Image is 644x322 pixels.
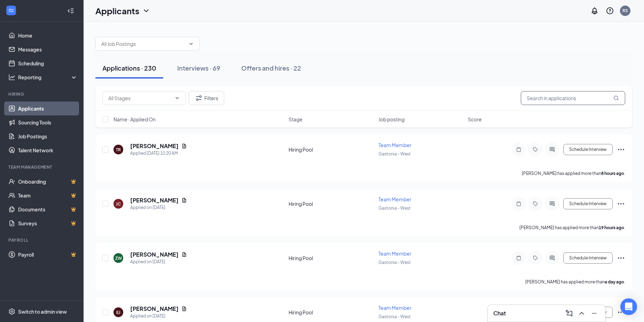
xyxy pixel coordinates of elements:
div: Hiring Pool [289,200,374,207]
span: Gastonia - West [378,314,411,319]
h1: Applicants [95,5,139,17]
div: TR [116,147,121,153]
div: Applied on [DATE] [130,313,187,320]
svg: Document [181,198,187,203]
p: [PERSON_NAME] has applied more than . [519,225,625,231]
span: Team Member [378,142,411,148]
div: Applications · 230 [102,64,156,72]
span: Gastonia - West [378,206,411,211]
div: Interviews · 69 [177,64,220,72]
div: Team Management [8,164,76,170]
div: Hiring Pool [289,255,374,261]
svg: Notifications [590,7,599,15]
svg: Note [515,255,523,261]
svg: Settings [8,308,15,315]
a: Sourcing Tools [18,115,78,129]
svg: Ellipses [617,254,625,262]
svg: Tag [531,147,540,152]
div: Hiring Pool [289,146,374,153]
button: ChevronUp [576,308,587,319]
a: Messages [18,42,78,56]
div: Payroll [8,237,76,243]
span: Team Member [378,305,411,311]
div: Hiring Pool [289,309,374,316]
svg: ComposeMessage [565,309,573,317]
div: Applied on [DATE] [130,258,187,265]
span: Stage [289,116,303,123]
span: Team Member [378,196,411,202]
svg: Ellipses [617,145,625,154]
svg: ActiveChat [548,147,556,152]
a: Talent Network [18,143,78,157]
div: EJ [116,309,120,315]
div: Applied on [DATE] [130,204,187,211]
a: SurveysCrown [18,216,78,230]
div: RS [622,8,628,14]
button: Schedule Interview [563,198,613,209]
div: Reporting [18,74,78,81]
svg: Note [515,147,523,152]
div: Offers and hires · 22 [241,64,301,72]
div: ZW [115,255,122,261]
div: Hiring [8,91,76,97]
a: TeamCrown [18,188,78,202]
svg: Analysis [8,74,15,81]
div: JC [116,201,121,207]
span: Team Member [378,250,411,257]
svg: Filter [195,94,203,102]
button: Schedule Interview [563,144,613,155]
div: Switch to admin view [18,308,67,315]
svg: Collapse [67,7,74,14]
h5: [PERSON_NAME] [130,305,179,313]
svg: ChevronDown [174,95,180,101]
svg: ChevronDown [142,7,150,15]
svg: Minimize [590,309,598,317]
svg: Tag [531,201,540,207]
b: 19 hours ago [599,225,624,230]
svg: Document [181,306,187,312]
p: [PERSON_NAME] has applied more than . [522,170,625,176]
a: Home [18,29,78,42]
button: ComposeMessage [564,308,575,319]
span: Gastonia - West [378,260,411,265]
svg: Tag [531,255,540,261]
h5: [PERSON_NAME] [130,142,179,150]
svg: Document [181,252,187,257]
span: Gastonia - West [378,151,411,156]
svg: Ellipses [617,308,625,316]
div: Applied [DATE] 10:20 AM [130,150,187,157]
a: OnboardingCrown [18,175,78,188]
button: Filter Filters [189,91,224,105]
b: 8 hours ago [601,171,624,176]
button: Schedule Interview [563,252,613,264]
svg: MagnifyingGlass [613,95,619,101]
svg: ActiveChat [548,255,556,261]
input: All Stages [108,94,172,102]
svg: Document [181,143,187,149]
h5: [PERSON_NAME] [130,196,179,204]
svg: ChevronUp [578,309,586,317]
p: [PERSON_NAME] has applied more than . [525,279,625,285]
h3: Chat [493,309,506,317]
svg: Ellipses [617,200,625,208]
svg: Note [515,201,523,207]
span: Score [468,116,482,123]
input: All Job Postings [101,40,186,48]
svg: ChevronDown [188,41,194,47]
svg: QuestionInfo [606,7,614,15]
span: Name · Applied On [113,116,156,123]
b: a day ago [605,279,624,284]
a: Scheduling [18,56,78,70]
a: PayrollCrown [18,248,78,261]
a: Job Postings [18,129,78,143]
svg: ActiveChat [548,201,556,207]
a: DocumentsCrown [18,202,78,216]
span: Job posting [378,116,405,123]
button: Minimize [589,308,600,319]
h5: [PERSON_NAME] [130,251,179,258]
svg: WorkstreamLogo [8,7,15,14]
a: Applicants [18,102,78,115]
div: Open Intercom Messenger [620,298,637,315]
input: Search in applications [521,91,625,105]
